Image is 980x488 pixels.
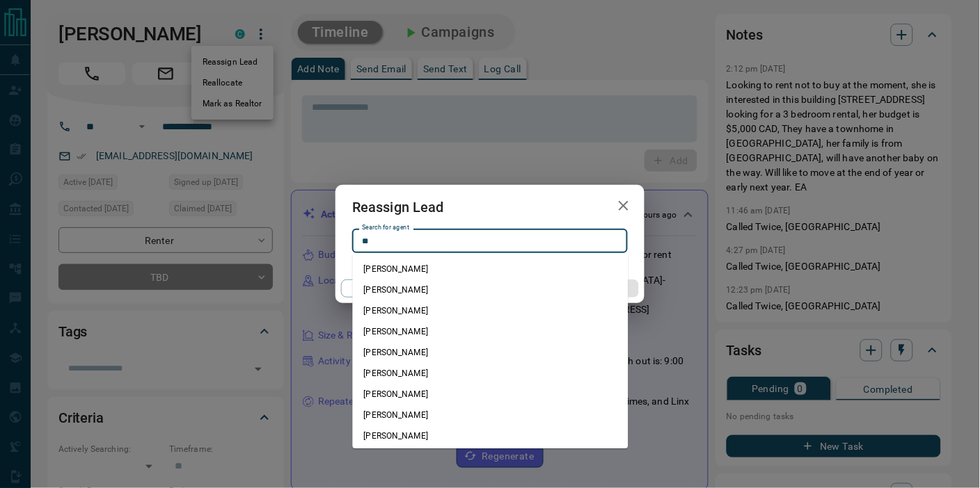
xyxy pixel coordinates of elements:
li: [PERSON_NAME] [353,363,629,384]
li: [PERSON_NAME] [353,384,629,405]
li: [PERSON_NAME] [353,446,629,467]
li: [PERSON_NAME] [353,321,629,342]
li: [PERSON_NAME] [353,425,629,446]
li: [PERSON_NAME] [353,259,629,279]
li: [PERSON_NAME] [353,279,629,300]
li: [PERSON_NAME] [353,300,629,321]
li: [PERSON_NAME] [353,342,629,363]
button: Cancel [341,279,460,298]
h2: Reassign Lead [335,185,461,229]
label: Search for agent [362,223,409,232]
li: [PERSON_NAME] [353,405,629,425]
